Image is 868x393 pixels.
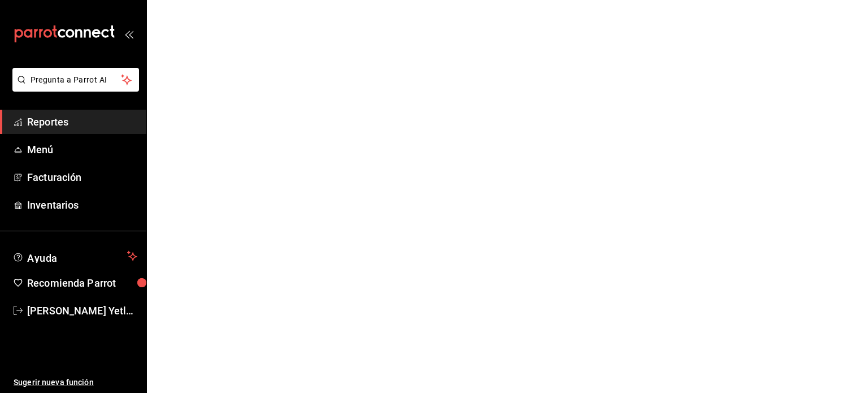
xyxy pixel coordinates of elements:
[27,197,137,213] span: Inventarios
[27,142,137,157] span: Menú
[12,68,139,92] button: Pregunta a Parrot AI
[27,114,137,129] span: Reportes
[8,82,139,94] a: Pregunta a Parrot AI
[27,275,137,291] span: Recomienda Parrot
[124,29,133,38] button: open_drawer_menu
[31,74,121,86] span: Pregunta a Parrot AI
[14,377,137,388] span: Sugerir nueva función
[27,249,123,263] span: Ayuda
[27,170,137,185] span: Facturación
[27,303,137,318] span: [PERSON_NAME] Yetlonezi [PERSON_NAME]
